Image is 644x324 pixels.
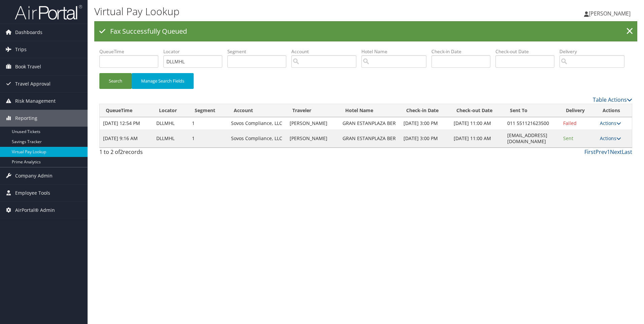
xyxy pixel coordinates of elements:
[622,148,632,156] a: Last
[589,10,631,17] span: [PERSON_NAME]
[286,117,339,129] td: [PERSON_NAME]
[228,117,286,129] td: Sovos Compliance, LLC
[15,24,42,41] span: Dashboards
[584,3,637,24] a: [PERSON_NAME]
[563,135,573,141] span: Sent
[99,48,163,55] label: QueueTime
[100,129,153,148] td: [DATE] 9:16 AM
[431,48,495,55] label: Check-in Date
[400,129,450,148] td: [DATE] 3:00 PM
[153,117,189,129] td: DLLMHL
[504,129,560,148] td: [EMAIL_ADDRESS][DOMAIN_NAME]
[607,148,610,156] a: 1
[593,96,632,103] a: Table Actions
[120,148,123,156] span: 2
[450,104,504,117] th: Check-out Date: activate to sort column ascending
[504,117,560,129] td: 011 551121623500
[339,129,400,148] td: GRAN ESTANPLAZA BER
[610,148,622,156] a: Next
[100,104,153,117] th: QueueTime: activate to sort column descending
[15,167,53,184] span: Company Admin
[584,148,595,156] a: First
[15,58,41,75] span: Book Travel
[286,104,339,117] th: Traveler: activate to sort column ascending
[99,148,225,159] div: 1 to 2 of records
[560,104,597,117] th: Delivery: activate to sort column ascending
[15,4,82,20] img: airportal-logo.png
[15,75,51,92] span: Travel Approval
[286,129,339,148] td: [PERSON_NAME]
[450,117,504,129] td: [DATE] 11:00 AM
[163,48,227,55] label: Locator
[15,185,50,201] span: Employee Tools
[361,48,431,55] label: Hotel Name
[600,135,621,141] a: Actions
[94,4,456,19] h1: Virtual Pay Lookup
[504,104,560,117] th: Sent To: activate to sort column ascending
[15,41,27,58] span: Trips
[624,25,636,38] a: ×
[100,117,153,129] td: [DATE] 12:54 PM
[559,48,630,55] label: Delivery
[595,148,607,156] a: Prev
[15,93,56,109] span: Risk Management
[99,73,132,89] button: Search
[15,202,55,219] span: AirPortal® Admin
[153,129,189,148] td: DLLMHL
[291,48,361,55] label: Account
[132,73,194,89] button: Manage Search Fields
[400,104,450,117] th: Check-in Date: activate to sort column ascending
[450,129,504,148] td: [DATE] 11:00 AM
[94,21,637,41] div: Fax Successfully Queued
[189,117,227,129] td: 1
[228,129,286,148] td: Sovos Compliance, LLC
[228,104,286,117] th: Account: activate to sort column ascending
[15,110,37,127] span: Reporting
[339,117,400,129] td: GRAN ESTANPLAZA BER
[563,120,577,126] span: Failed
[597,104,632,117] th: Actions
[189,104,227,117] th: Segment: activate to sort column ascending
[153,104,189,117] th: Locator: activate to sort column ascending
[600,120,621,126] a: Actions
[227,48,291,55] label: Segment
[495,48,559,55] label: Check-out Date
[339,104,400,117] th: Hotel Name: activate to sort column ascending
[189,129,227,148] td: 1
[400,117,450,129] td: [DATE] 3:00 PM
